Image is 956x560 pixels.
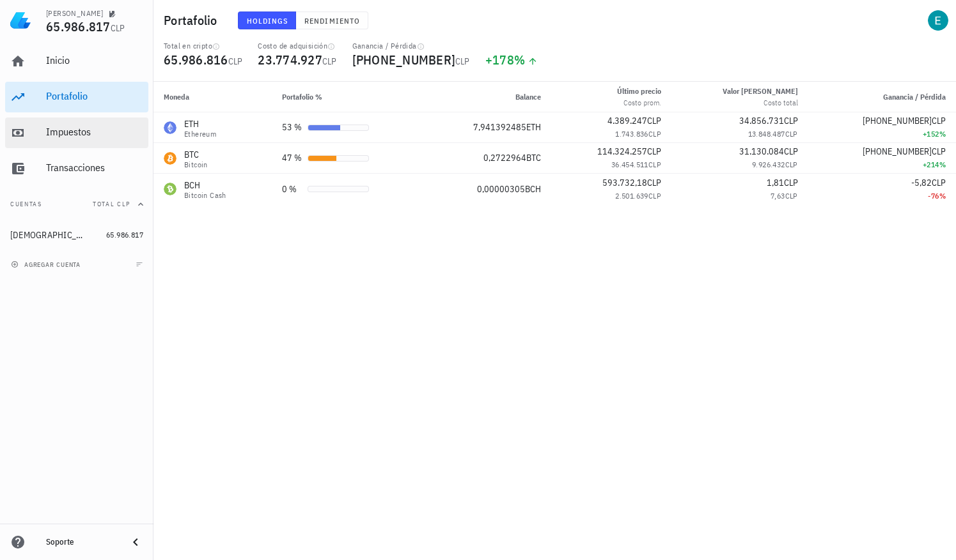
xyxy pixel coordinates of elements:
span: [PHONE_NUMBER] [863,146,932,157]
div: 47 % [282,151,302,165]
span: Total CLP [93,200,130,208]
span: CLP [111,22,125,34]
span: 0,00000305 [477,183,525,195]
button: agregar cuenta [8,258,86,271]
span: 65.986.817 [106,230,143,239]
div: -76 [819,190,946,202]
a: [DEMOGRAPHIC_DATA] 65.986.817 [5,220,148,250]
div: Costo prom. [617,97,661,109]
th: Ganancia / Pérdida: Sin ordenar. Pulse para ordenar de forma ascendente. [808,82,956,112]
span: CLP [784,146,798,157]
img: LedgiFi [10,10,31,31]
div: Bitcoin [184,161,208,169]
button: Holdings [238,11,297,29]
div: Soporte [46,537,118,547]
a: Transacciones [5,153,148,184]
div: +178 [485,54,538,66]
span: 114.324.257 [597,146,647,157]
button: CuentasTotal CLP [5,189,148,220]
span: CLP [785,191,798,201]
span: % [514,51,525,68]
div: avatar [928,10,948,31]
span: CLP [648,129,661,139]
div: Bitcoin Cash [184,192,226,199]
span: Portafolio % [282,92,322,102]
div: ETH [184,117,216,130]
span: CLP [648,160,661,169]
span: Moneda [164,92,189,102]
span: % [939,191,946,201]
th: Portafolio %: Sin ordenar. Pulse para ordenar de forma ascendente. [272,82,425,112]
div: BCH-icon [164,183,176,195]
span: 1,81 [767,177,784,188]
div: +214 [819,158,946,171]
button: Rendimiento [296,11,368,29]
span: 4.389.247 [607,115,647,126]
span: 36.454.511 [611,160,648,169]
span: Ganancia / Pérdida [883,92,946,102]
span: CLP [785,160,798,169]
div: Inicio [46,54,143,66]
div: Ethereum [184,130,216,138]
a: Inicio [5,46,148,77]
span: 9.926.432 [752,160,785,169]
div: Costo de adquisición [258,41,336,51]
span: ETH [526,121,541,133]
span: 593.732,18 [602,177,647,188]
div: Transacciones [46,162,143,174]
a: Portafolio [5,82,148,112]
div: Portafolio [46,90,143,102]
div: BCH [184,179,226,192]
span: CLP [784,177,798,188]
div: BTC-icon [164,152,176,165]
span: 7,63 [771,191,785,201]
div: ETH-icon [164,121,176,134]
span: 31.130.084 [739,146,784,157]
span: CLP [647,177,661,188]
div: Ganancia / Pérdida [352,41,470,51]
div: Impuestos [46,126,143,138]
span: CLP [648,191,661,201]
div: 0 % [282,183,302,196]
span: CLP [322,56,337,67]
span: 0,2722964 [483,152,526,163]
span: CLP [647,115,661,126]
div: Costo total [723,97,798,109]
div: [DEMOGRAPHIC_DATA] [10,230,88,241]
span: agregar cuenta [13,261,81,269]
span: 34.856.731 [739,115,784,126]
span: CLP [785,129,798,139]
a: Impuestos [5,117,148,148]
span: CLP [647,146,661,157]
span: 65.986.817 [46,18,111,35]
th: Moneda [153,82,272,112]
div: Último precio [617,86,661,97]
span: -5,82 [911,177,932,188]
span: BTC [526,152,541,163]
span: CLP [228,56,243,67]
div: [PERSON_NAME] [46,8,103,19]
span: Balance [515,92,541,102]
span: Holdings [246,16,288,26]
span: 13.848.487 [748,129,785,139]
span: CLP [455,56,470,67]
div: Valor [PERSON_NAME] [723,86,798,97]
span: CLP [932,115,946,126]
span: Rendimiento [304,16,360,26]
h1: Portafolio [164,10,223,31]
span: % [939,129,946,139]
span: 1.743.836 [615,129,648,139]
span: CLP [932,177,946,188]
span: [PHONE_NUMBER] [352,51,456,68]
th: Balance: Sin ordenar. Pulse para ordenar de forma ascendente. [425,82,551,112]
div: +152 [819,128,946,140]
span: CLP [784,115,798,126]
span: 23.774.927 [258,51,322,68]
span: CLP [932,146,946,157]
span: 65.986.816 [164,51,228,68]
span: BCH [525,183,541,195]
span: 2.501.639 [615,191,648,201]
div: Total en cripto [164,41,242,51]
span: [PHONE_NUMBER] [863,115,932,126]
span: 7,941392485 [473,121,526,133]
